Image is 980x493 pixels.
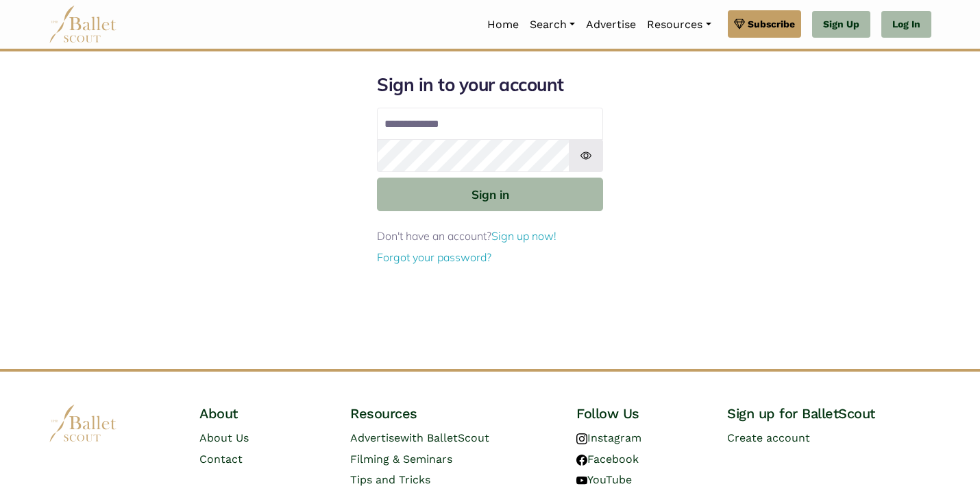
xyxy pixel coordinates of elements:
a: Search [524,10,580,39]
h4: Resources [350,405,554,422]
a: Home [482,10,524,39]
a: YouTube [576,473,632,486]
p: Don't have an account? [377,228,603,245]
a: Tips and Tricks [350,473,430,486]
a: Resources [641,10,716,39]
a: Create account [727,431,810,444]
h1: Sign in to your account [377,73,603,97]
a: Sign up now! [491,229,556,243]
h4: Sign up for BalletScout [727,405,931,422]
a: Sign Up [812,11,870,38]
button: Sign in [377,178,603,211]
a: About Us [199,431,249,444]
a: Facebook [576,453,639,466]
a: Advertisewith BalletScout [350,431,489,444]
img: gem.svg [734,16,745,32]
a: Filming & Seminars [350,453,452,466]
h4: Follow Us [576,405,705,422]
img: youtube logo [576,475,587,486]
h4: About [199,405,328,422]
img: instagram logo [576,433,587,444]
a: Log In [881,11,931,38]
a: Forgot your password? [377,250,491,264]
a: Instagram [576,431,641,444]
img: facebook logo [576,455,587,466]
a: Contact [199,453,243,466]
span: Subscribe [748,16,795,32]
a: Subscribe [728,10,801,38]
a: Advertise [580,10,641,39]
img: logo [49,405,117,442]
span: with BalletScout [400,431,489,444]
